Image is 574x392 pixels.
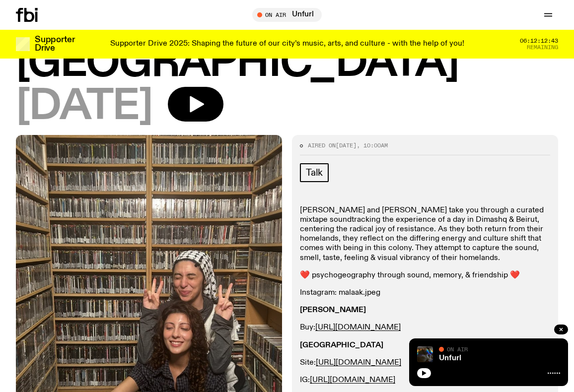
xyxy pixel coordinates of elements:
a: Talk [300,163,329,182]
p: Supporter Drive 2025: Shaping the future of our city’s music, arts, and culture - with the help o... [110,40,464,49]
button: On AirUnfurl [252,8,322,22]
p: Site: [300,358,550,368]
strong: [GEOGRAPHIC_DATA] [300,341,383,349]
span: 06:12:12:43 [520,38,558,44]
span: Talk [306,167,323,178]
span: [DATE] [336,141,357,149]
strong: [PERSON_NAME] [300,306,366,314]
img: A piece of fabric is pierced by sewing pins with different coloured heads, a rainbow light is cas... [417,346,433,362]
p: ❤️ psychogeography through sound, memory, & friendship ❤️ [300,271,550,280]
a: [URL][DOMAIN_NAME] [316,359,401,367]
span: Remaining [527,45,558,50]
a: Unfurl [439,354,461,362]
a: [URL][DOMAIN_NAME] [315,324,401,331]
span: Aired on [308,141,336,149]
p: Buy: [300,323,550,332]
p: Instagram: malaak.jpeg [300,288,550,298]
p: [PERSON_NAME] and [PERSON_NAME] take you through a curated mixtape soundtracking the experience o... [300,206,550,263]
p: IG: [300,376,550,385]
span: , 10:00am [357,141,388,149]
span: [DATE] [16,87,152,127]
h3: Supporter Drive [35,36,74,53]
a: [URL][DOMAIN_NAME] [310,376,395,384]
span: On Air [447,346,468,352]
